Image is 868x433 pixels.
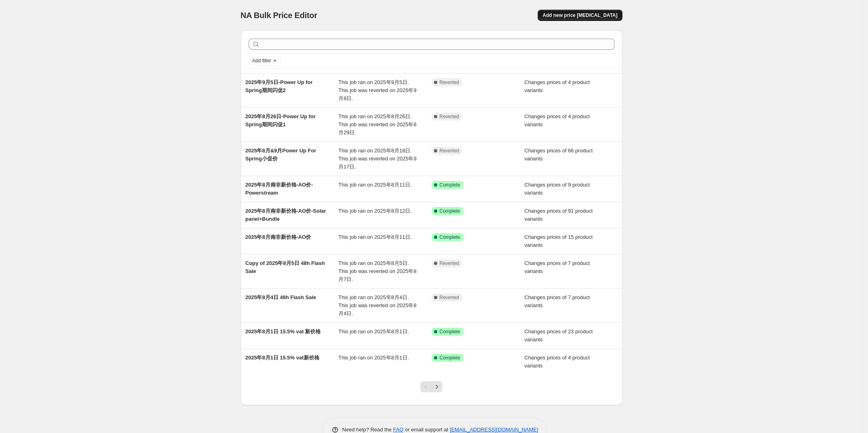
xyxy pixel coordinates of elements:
span: Complete [440,328,460,335]
span: 2025年8月南非新价格-AO价-Powerstream [246,182,313,196]
span: NA Bulk Price Editor [241,11,317,20]
span: 2025年8月26日-Power Up for Spring期间闪促1 [246,113,316,127]
span: This job ran on 2025年8月11日. [338,234,412,240]
span: Reverted [440,260,459,267]
span: Changes prices of 4 product variants [524,79,590,93]
span: Changes prices of 7 product variants [524,294,590,308]
span: Reverted [440,113,459,120]
span: or email support at [403,427,450,433]
span: 2025年8月1日 15.5% vat新价格 [246,355,319,361]
span: This job ran on 2025年8月11日. [338,182,412,188]
nav: Pagination [420,381,442,392]
span: This job ran on 2025年8月18日. This job was reverted on 2025年9月17日. [338,148,416,170]
span: Complete [440,234,460,240]
span: Reverted [440,294,459,301]
span: This job ran on 2025年8月4日. This job was reverted on 2025年8月4日. [338,294,416,316]
span: Need help? Read the [342,427,393,433]
span: Reverted [440,79,459,86]
span: Changes prices of 66 product variants [524,148,593,162]
span: This job ran on 2025年8月12日. [338,208,412,214]
span: Changes prices of 4 product variants [524,355,590,369]
span: Add new price [MEDICAL_DATA] [542,12,617,18]
span: 2025年8月&9月Power Up For Spring小促价 [246,148,316,162]
span: This job ran on 2025年8月26日. This job was reverted on 2025年8月29日. [338,113,416,135]
button: Next [431,381,442,392]
span: 2025年8月南非新价格-AO价-Solar panel+Bundle [246,208,326,222]
span: Copy of 2025年8月5日 48h Flash Sale [246,260,325,274]
span: Complete [440,182,460,188]
span: Changes prices of 15 product variants [524,234,593,248]
span: This job ran on 2025年8月1日. [338,355,409,361]
span: Changes prices of 4 product variants [524,113,590,127]
span: Changes prices of 23 product variants [524,328,593,343]
span: Add filter [252,57,271,64]
span: 2025年8月4日 48h Flash Sale [246,294,316,300]
span: Reverted [440,148,459,154]
span: 2025年8月1日 15.5% vat 新价格 [246,328,321,334]
span: Changes prices of 7 product variants [524,260,590,274]
button: Add filter [249,56,281,66]
span: Complete [440,208,460,214]
a: FAQ [393,427,403,433]
button: Add new price [MEDICAL_DATA] [538,10,622,21]
span: 2025年9月5日-Power Up for Spring期间闪促2 [246,79,313,93]
span: Complete [440,355,460,361]
span: This job ran on 2025年8月1日. [338,328,409,334]
span: Changes prices of 9 product variants [524,182,590,196]
span: 2025年8月南非新价格-AO价 [246,234,311,240]
span: This job ran on 2025年9月5日. This job was reverted on 2025年9月8日. [338,79,416,101]
span: This job ran on 2025年8月5日. This job was reverted on 2025年8月7日. [338,260,416,282]
span: Changes prices of 91 product variants [524,208,593,222]
a: [EMAIL_ADDRESS][DOMAIN_NAME] [450,427,538,433]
